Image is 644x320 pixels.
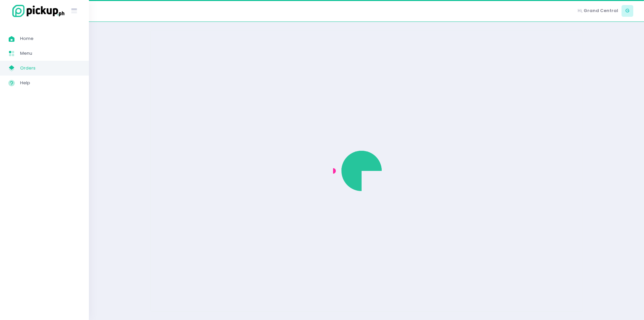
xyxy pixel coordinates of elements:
[20,34,80,43] span: Home
[584,7,618,14] span: Grand Central
[578,7,583,14] span: Hi,
[622,5,633,17] span: G
[8,4,65,18] img: logo
[20,79,80,87] span: Help
[20,49,80,58] span: Menu
[20,64,80,73] span: Orders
